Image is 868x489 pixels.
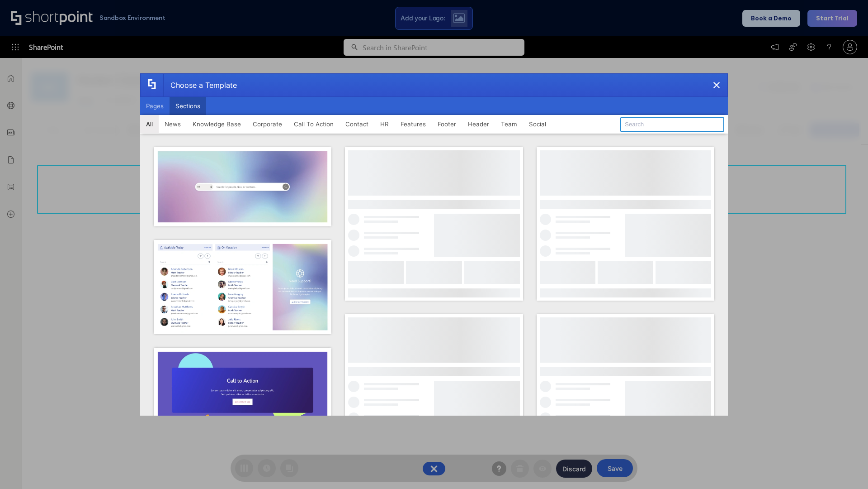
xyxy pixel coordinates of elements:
button: Features [395,115,432,133]
button: Team [495,115,523,133]
button: Header [462,115,495,133]
button: Pages [140,97,170,115]
button: All [140,115,159,133]
button: HR [374,115,395,133]
button: Sections [170,97,206,115]
iframe: Chat Widget [823,446,868,489]
div: template selector [140,73,728,416]
button: Contact [340,115,374,133]
button: Knowledge Base [187,115,247,133]
input: Search [620,117,724,132]
button: Social [523,115,552,133]
button: News [159,115,187,133]
button: Footer [432,115,462,133]
button: Call To Action [288,115,340,133]
button: Corporate [247,115,288,133]
div: Choose a Template [163,74,237,96]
